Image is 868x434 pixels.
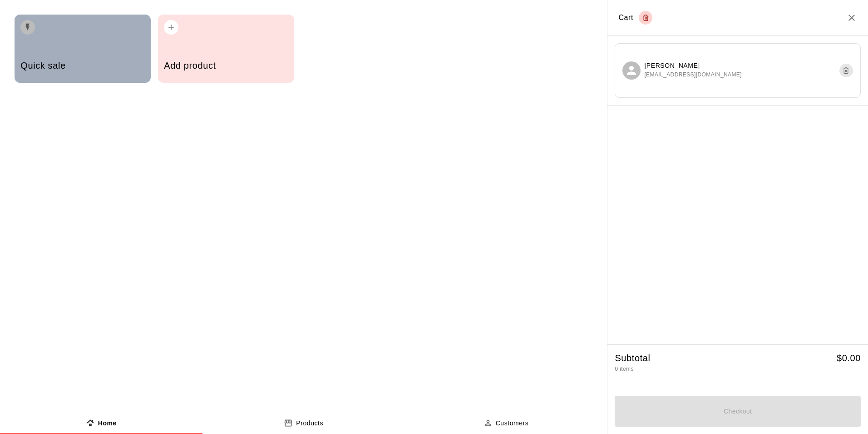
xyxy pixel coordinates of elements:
p: Customers [496,419,529,428]
p: [PERSON_NAME] [644,61,742,71]
button: Add product [158,15,294,83]
h5: Subtotal [615,352,650,364]
button: Close [846,12,857,23]
button: Empty cart [639,11,652,25]
div: Cart [618,11,652,25]
p: Products [296,419,323,428]
button: Quick sale [15,15,151,83]
span: [EMAIL_ADDRESS][DOMAIN_NAME] [644,71,742,80]
button: Remove customer [839,64,853,77]
span: 0 items [615,366,633,372]
h5: Add product [164,60,288,72]
h5: $ 0.00 [837,352,861,364]
h5: Quick sale [20,60,144,72]
p: Home [98,419,117,428]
